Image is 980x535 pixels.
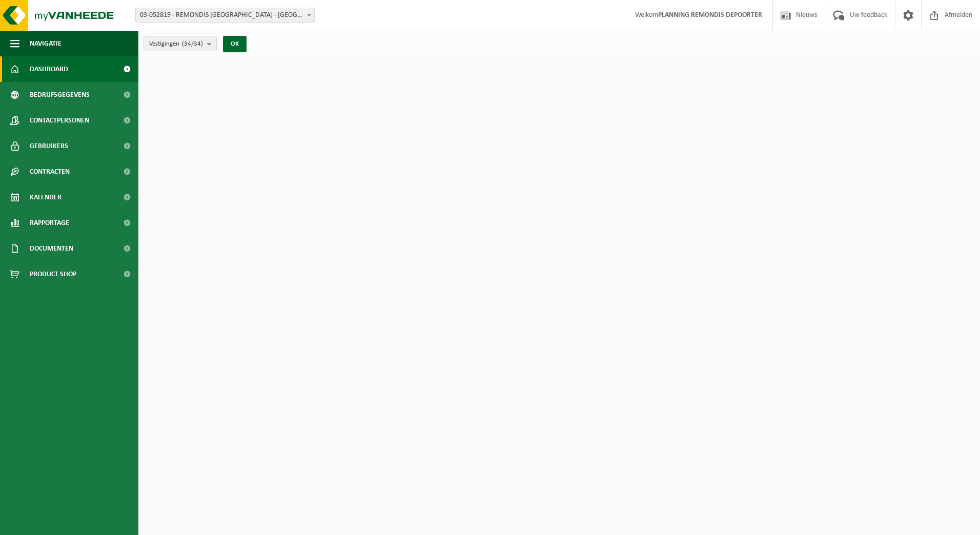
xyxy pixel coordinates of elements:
button: Vestigingen(34/34) [144,36,217,51]
span: Contracten [30,159,70,184]
strong: PLANNING REMONDIS DEPOORTER [658,11,762,19]
span: Documenten [30,236,73,261]
span: Dashboard [30,56,68,82]
span: Product Shop [30,261,76,287]
count: (34/34) [182,40,203,47]
span: Navigatie [30,31,62,56]
span: Kalender [30,184,62,210]
span: Contactpersonen [30,108,89,133]
span: Gebruikers [30,133,68,159]
span: 03-052819 - REMONDIS WEST-VLAANDEREN - OOSTENDE [136,8,314,23]
span: Vestigingen [149,36,203,52]
span: 03-052819 - REMONDIS WEST-VLAANDEREN - OOSTENDE [135,8,315,23]
button: OK [223,36,247,52]
span: Rapportage [30,210,69,236]
span: Bedrijfsgegevens [30,82,90,108]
